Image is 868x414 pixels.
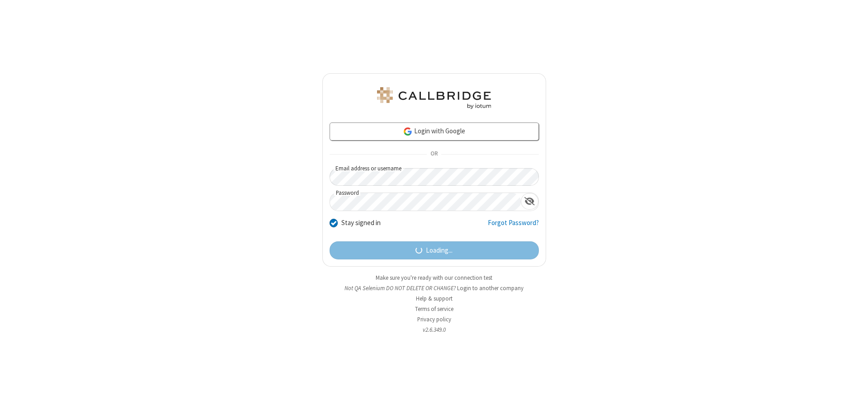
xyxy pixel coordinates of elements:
li: v2.6.349.0 [322,325,546,334]
img: google-icon.png [403,127,413,136]
a: Forgot Password? [488,218,539,235]
a: Privacy policy [417,315,451,323]
span: OR [427,148,441,161]
button: Login to another company [457,284,524,292]
a: Login with Google [330,122,539,141]
input: Email address or username [330,168,539,186]
li: Not QA Selenium DO NOT DELETE OR CHANGE? [322,284,546,292]
img: QA Selenium DO NOT DELETE OR CHANGE [375,87,493,109]
div: Show password [521,193,538,210]
button: Loading... [330,241,539,259]
a: Help & support [416,295,453,302]
input: Password [330,193,521,211]
a: Terms of service [415,305,453,313]
label: Stay signed in [341,218,381,228]
span: Loading... [426,245,453,256]
a: Make sure you're ready with our connection test [376,274,492,282]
